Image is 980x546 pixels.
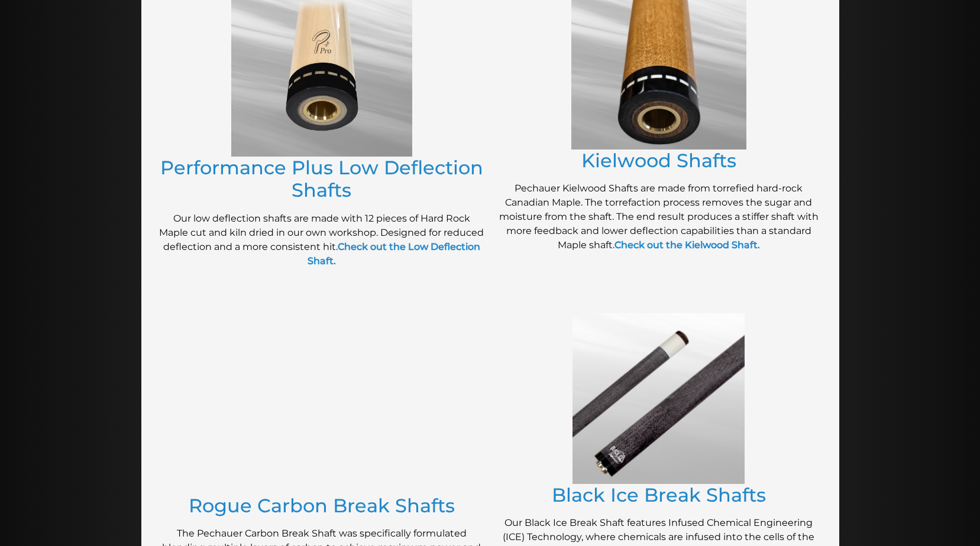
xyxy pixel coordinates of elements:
p: Our low deflection shafts are made with 12 pieces of Hard Rock Maple cut and kiln dried in our ow... [159,212,484,268]
a: Check out the Low Deflection Shaft. [308,241,480,266]
a: Kielwood Shafts [581,149,736,172]
a: Rogue Carbon Break Shafts [189,494,455,517]
p: Pechauer Kielwood Shafts are made from torrefied hard-rock Canadian Maple. The torrefaction proce... [496,181,821,252]
a: Black Ice Break Shafts [552,483,766,506]
a: Check out the Kielwood Shaft. [614,239,760,251]
a: Performance Plus Low Deflection Shafts [160,156,483,201]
